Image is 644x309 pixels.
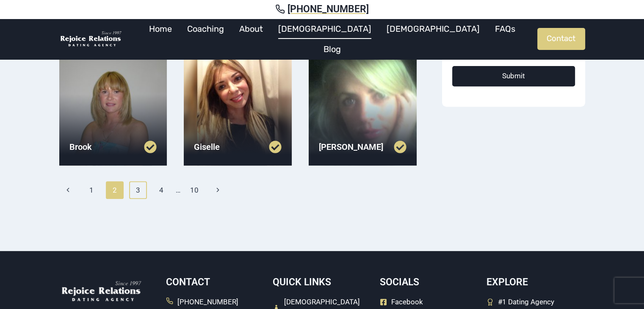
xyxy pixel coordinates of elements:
a: Home [141,19,180,39]
a: [DEMOGRAPHIC_DATA] [379,19,487,39]
nav: Page navigation [59,181,417,199]
a: 4 [152,181,171,199]
a: Blog [316,39,348,59]
img: Rejoice Relations [59,30,123,48]
a: 10 [185,181,204,199]
span: [PHONE_NUMBER] [177,295,238,309]
a: Facebook [380,295,423,309]
span: Facebook [391,295,423,309]
h5: Quick Links [273,276,371,288]
a: [PHONE_NUMBER] [166,295,238,309]
nav: Primary [127,19,537,59]
a: [DEMOGRAPHIC_DATA] [271,19,379,39]
h5: Explore [486,276,585,288]
a: About [232,19,271,39]
a: Contact [537,28,585,50]
span: [PHONE_NUMBER] [287,3,369,15]
h5: Socials [380,276,478,288]
a: FAQs [487,19,523,39]
span: … [176,182,180,198]
span: #1 Dating Agency [498,295,554,309]
span: 2 [106,181,124,199]
a: [PHONE_NUMBER] [10,3,634,15]
button: Submit [452,66,575,86]
a: Coaching [180,19,232,39]
a: #1 Dating Agency [486,295,554,309]
a: 1 [83,181,101,199]
h5: Contact [166,276,264,288]
a: 3 [129,181,147,199]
